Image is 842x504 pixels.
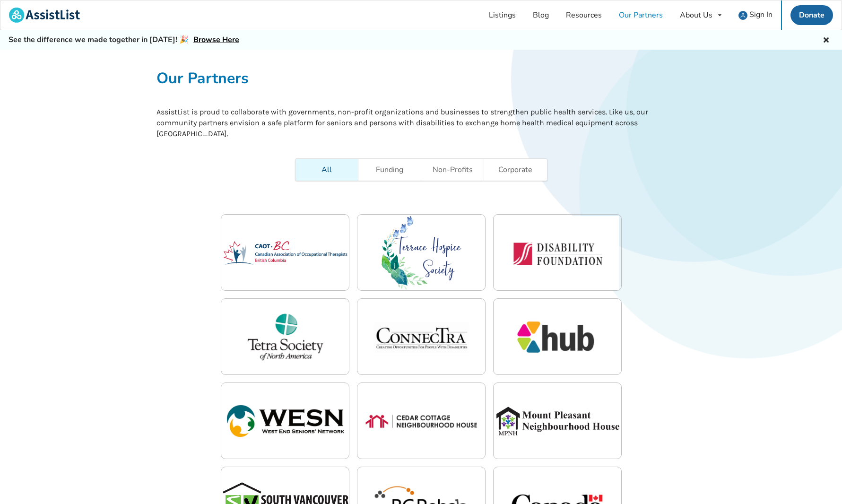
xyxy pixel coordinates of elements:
[680,11,712,19] div: About Us
[480,0,524,30] a: Listings
[524,0,557,30] a: Blog
[357,215,486,291] img: terrace-hospice-society-assistlist-partner
[357,299,486,375] img: connectra-assistlist-partner
[221,383,350,460] img: west-end-seniors’-network-assistlist-partner
[749,9,773,20] span: Sign In
[9,35,239,45] h5: See the difference we made together in [DATE]! 🎉
[557,0,610,30] a: Resources
[790,5,833,25] a: Donate
[221,299,350,375] img: tetra-society-of-north-america-assistlist-partner
[9,8,80,23] img: assistlist-logo
[156,107,686,139] p: AssistList is proud to collaborate with governments, non-profit organizations and businesses to s...
[494,383,622,460] img: mount-pleasant-neighbourhood-house-assistlist-partner
[358,159,421,181] a: Funding
[484,159,547,181] a: Corporate
[221,215,350,291] img: canadian-association-of-occupational-therapists,-british-columbia-assistlist-partner
[193,35,239,45] a: Browse Here
[494,215,622,291] img: disability-foundation-assistlist-partner
[738,11,747,20] img: user icon
[295,159,358,181] a: All
[421,159,484,181] a: Non-Profits
[730,0,781,30] a: user icon Sign In
[610,0,671,30] a: Our Partners
[357,383,486,460] img: cedar-cottage-neighbourhood-house-assistlist-partner
[156,69,686,88] h1: Our Partners
[494,299,622,375] img: south-vancouver-seniors-hub-assistlist-partner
